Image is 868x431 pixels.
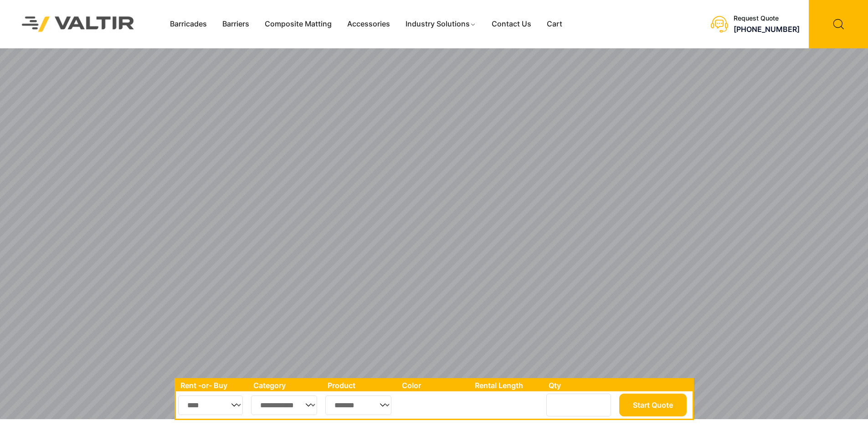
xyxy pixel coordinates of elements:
[470,379,544,391] th: Rental Length
[323,379,397,391] th: Product
[176,379,249,391] th: Rent -or- Buy
[544,379,616,391] th: Qty
[398,17,484,31] a: Industry Solutions
[484,17,539,31] a: Contact Us
[257,17,339,31] a: Composite Matting
[734,25,800,34] a: [PHONE_NUMBER]
[734,15,800,22] div: Request Quote
[397,379,471,391] th: Color
[215,17,257,31] a: Barriers
[162,17,215,31] a: Barricades
[10,5,146,43] img: Valtir Rentals
[339,17,398,31] a: Accessories
[539,17,570,31] a: Cart
[619,394,687,416] button: Start Quote
[249,379,324,391] th: Category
